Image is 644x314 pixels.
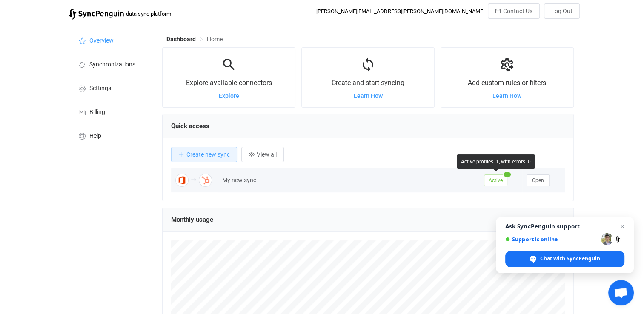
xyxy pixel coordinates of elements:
[504,172,511,177] span: 1
[257,151,277,158] span: View all
[171,216,213,223] span: Monthly usage
[89,37,114,44] span: Overview
[468,79,546,87] span: Add custom rules or filters
[126,11,171,17] span: data sync platform
[186,151,230,158] span: Create new sync
[69,28,154,52] a: Overview
[316,8,484,14] div: [PERSON_NAME][EMAIL_ADDRESS][PERSON_NAME][DOMAIN_NAME]
[551,8,572,14] span: Log Out
[69,52,154,76] a: Synchronizations
[527,174,550,186] button: Open
[505,223,624,230] span: Ask SyncPenguin support
[218,175,480,185] div: My new sync
[505,251,624,267] span: Chat with SyncPenguin
[69,8,171,20] a: |data sync platform
[484,174,507,186] span: Active
[171,147,237,162] button: Create new sync
[332,79,404,87] span: Create and start syncing
[199,174,212,187] img: HubSpot Contacts
[505,236,598,243] span: Support is online
[207,36,223,43] span: Home
[492,92,521,99] a: Learn How
[175,174,189,187] img: Office 365 Contacts
[69,123,154,147] a: Help
[532,177,544,183] span: Open
[353,92,382,99] a: Learn How
[166,36,196,43] span: Dashboard
[608,280,634,305] a: Open chat
[503,8,532,14] span: Contact Us
[124,8,126,20] span: |
[69,100,154,123] a: Billing
[186,79,272,87] span: Explore available connectors
[527,177,550,183] a: Open
[540,255,600,263] span: Chat with SyncPenguin
[89,109,105,116] span: Billing
[89,133,101,140] span: Help
[219,92,239,99] a: Explore
[544,3,580,19] button: Log Out
[89,61,135,68] span: Synchronizations
[89,85,111,92] span: Settings
[488,3,540,19] button: Contact Us
[457,154,535,169] div: Active profiles: 1, with errors: 0
[166,36,223,42] div: Breadcrumb
[69,76,154,100] a: Settings
[69,9,124,20] img: syncpenguin.svg
[241,147,284,162] button: View all
[171,122,209,130] span: Quick access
